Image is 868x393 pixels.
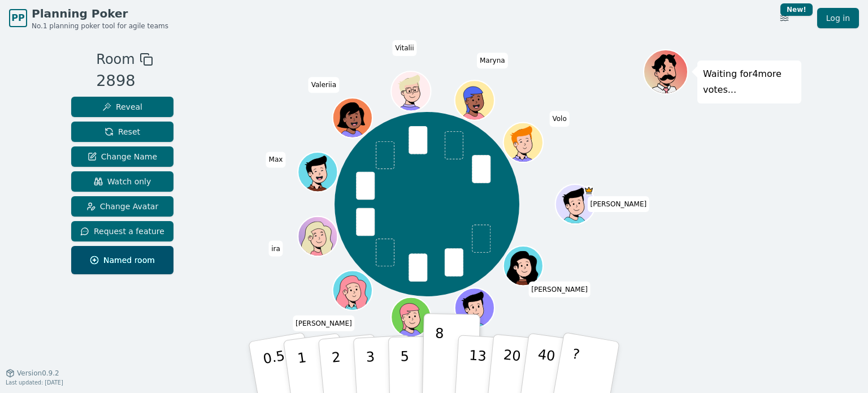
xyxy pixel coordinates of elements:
[96,70,153,93] div: 2898
[32,21,168,31] span: No.1 planning poker tool for agile teams
[392,40,416,56] span: Click to change your name
[293,316,355,331] span: Click to change your name
[528,282,591,297] span: Click to change your name
[71,97,173,117] button: Reveal
[71,146,173,167] button: Change Name
[32,6,168,21] span: Planning Poker
[309,77,339,93] span: Click to change your name
[102,101,142,113] span: Reveal
[774,8,795,28] button: New!
[71,122,173,142] button: Reset
[80,226,164,237] span: Request a feature
[11,11,24,25] span: PP
[703,66,796,98] p: Waiting for 4 more votes...
[9,6,168,31] a: PPPlanning PokerNo.1 planning poker tool for agile teams
[588,196,650,212] span: Click to change your name
[6,369,59,378] button: Version0.9.2
[6,379,63,386] span: Last updated: [DATE]
[780,3,813,16] div: New!
[584,185,594,196] span: Gunnar is the host
[17,369,59,378] span: Version 0.9.2
[455,289,493,326] button: Click to change your avatar
[71,171,173,192] button: Watch only
[266,152,286,167] span: Click to change your name
[434,325,444,386] p: 8
[88,151,157,162] span: Change Name
[71,246,173,274] button: Named room
[71,221,173,241] button: Request a feature
[477,53,508,68] span: Click to change your name
[90,254,155,266] span: Named room
[71,196,173,217] button: Change Avatar
[96,49,134,70] span: Room
[94,176,151,187] span: Watch only
[549,111,569,127] span: Click to change your name
[817,8,859,28] a: Log in
[105,126,140,137] span: Reset
[268,240,283,256] span: Click to change your name
[86,201,159,212] span: Change Avatar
